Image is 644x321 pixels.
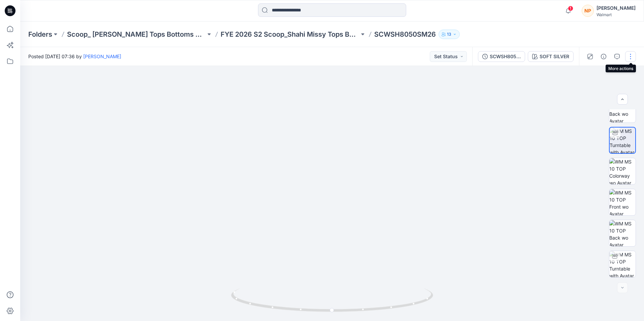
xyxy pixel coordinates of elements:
a: [PERSON_NAME] [83,53,121,59]
div: SOFT SILVER [540,53,569,60]
a: FYE 2026 S2 Scoop_Shahi Missy Tops Bottoms Dresses Board [221,30,359,39]
div: Walmart [597,12,636,17]
span: Posted [DATE] 07:36 by [28,53,121,60]
div: [PERSON_NAME] [597,4,636,12]
p: SCWSH8050SM26 [374,30,436,39]
span: 1 [568,6,573,11]
a: Folders [28,30,52,39]
p: 13 [447,31,451,38]
img: WM MS 10 TOP Colorway wo Avatar [609,158,636,184]
img: WM MS 10 TOP Turntable with Avatar [610,128,635,153]
button: Details [598,51,609,62]
div: NP [582,5,594,17]
img: WM MS 10 TOP Front wo Avatar [609,189,636,215]
img: WM MS 10 TOP Turntable with Avatar [609,251,636,277]
img: WM MS 10 TOP Back wo Avatar [609,96,636,122]
button: SOFT SILVER [528,51,574,62]
button: 13 [439,30,460,39]
img: WM MS 10 TOP Back wo Avatar [609,220,636,246]
div: SCWSH8050SM26 [490,53,521,60]
button: SCWSH8050SM26 [478,51,525,62]
a: Scoop_ [PERSON_NAME] Tops Bottoms Dresses [67,30,206,39]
